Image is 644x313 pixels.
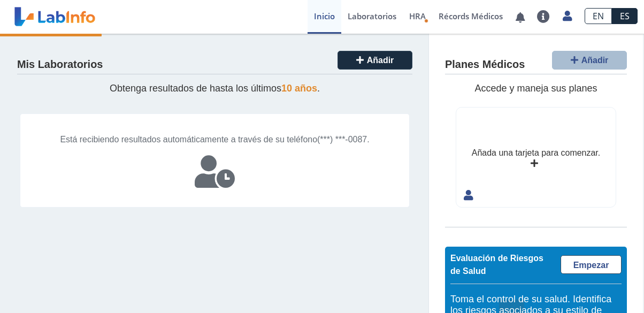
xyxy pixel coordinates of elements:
button: Añadir [552,51,627,70]
span: Obtenga resultados de hasta los últimos . [110,83,320,94]
span: Evaluación de Riesgos de Salud [450,254,543,276]
span: 10 años [281,83,317,94]
div: Añada una tarjeta para comenzar. [472,147,600,159]
span: Añadir [581,56,609,65]
button: Añadir [338,51,412,70]
span: Añadir [367,56,394,65]
span: HRA [409,11,426,21]
a: EN [585,8,612,24]
a: ES [612,8,638,24]
h4: Mis Laboratorios [17,58,103,71]
span: Empezar [573,261,609,270]
span: Accede y maneja sus planes [474,83,597,94]
h4: Planes Médicos [445,58,525,71]
span: Está recibiendo resultados automáticamente a través de su teléfono [60,135,317,144]
a: Empezar [561,255,622,274]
